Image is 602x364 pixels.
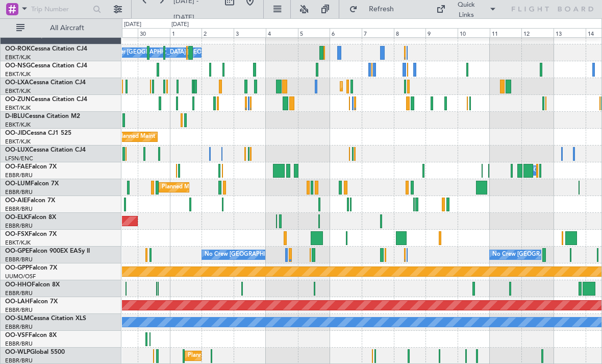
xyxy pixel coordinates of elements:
div: Planned Maint [GEOGRAPHIC_DATA] ([GEOGRAPHIC_DATA] National) [162,180,346,195]
a: EBKT/KJK [5,87,31,95]
a: EBBR/BRU [5,222,33,230]
span: OO-FSX [5,231,29,237]
span: OO-GPP [5,265,29,271]
a: OO-ROKCessna Citation CJ4 [5,46,87,52]
input: Trip Number [31,2,90,17]
div: 3 [234,28,266,37]
a: OO-LUXCessna Citation CJ4 [5,147,86,153]
span: OO-ELK [5,214,28,221]
a: EBKT/KJK [5,104,31,112]
a: EBBR/BRU [5,340,33,348]
span: OO-GPE [5,248,29,254]
span: OO-HHO [5,282,32,288]
div: [DATE] [171,20,189,29]
a: OO-GPPFalcon 7X [5,265,57,271]
div: 7 [362,28,394,37]
a: EBKT/KJK [5,54,31,61]
a: OO-VSFFalcon 8X [5,332,57,338]
div: No Crew [GEOGRAPHIC_DATA] ([GEOGRAPHIC_DATA] National) [205,247,375,262]
div: 12 [521,28,554,37]
a: OO-JIDCessna CJ1 525 [5,130,71,136]
div: 30 [138,28,170,37]
div: 1 [170,28,202,37]
a: EBKT/KJK [5,138,31,145]
div: 9 [425,28,458,37]
a: OO-WLPGlobal 5500 [5,349,65,355]
a: OO-AIEFalcon 7X [5,198,55,204]
a: OO-FAEFalcon 7X [5,164,57,170]
a: EBKT/KJK [5,70,31,78]
span: All Aircraft [27,25,108,32]
div: 10 [458,28,490,37]
div: Owner [GEOGRAPHIC_DATA]-[GEOGRAPHIC_DATA] [108,45,246,60]
a: D-IBLUCessna Citation M2 [5,113,80,119]
a: EBKT/KJK [5,121,31,129]
a: EBBR/BRU [5,256,33,263]
a: EBBR/BRU [5,323,33,331]
div: 4 [266,28,298,37]
a: OO-FSXFalcon 7X [5,231,57,237]
button: Quick Links [431,1,501,17]
span: Refresh [360,6,403,13]
div: Planned Maint Milan (Linate) [188,348,261,363]
span: OO-AIE [5,198,27,204]
a: OO-ZUNCessna Citation CJ4 [5,96,87,103]
span: OO-SLM [5,316,30,322]
a: LFSN/ENC [5,155,33,162]
a: OO-ELKFalcon 8X [5,214,56,221]
span: D-IBLU [5,113,25,119]
span: OO-ROK [5,46,31,52]
a: EBBR/BRU [5,289,33,297]
span: OO-LAH [5,299,30,305]
div: 11 [490,28,522,37]
div: 8 [394,28,426,37]
span: OO-JID [5,130,27,136]
a: EBBR/BRU [5,205,33,213]
a: UUMO/OSF [5,273,36,280]
button: All Aircraft [11,20,111,36]
a: EBBR/BRU [5,306,33,314]
button: Refresh [344,1,406,17]
a: OO-LXACessna Citation CJ4 [5,80,86,86]
a: EBBR/BRU [5,188,33,196]
span: OO-FAE [5,164,29,170]
a: OO-GPEFalcon 900EX EASy II [5,248,90,254]
a: OO-LAHFalcon 7X [5,299,58,305]
div: 5 [298,28,330,37]
span: OO-LUX [5,147,29,153]
span: OO-VSF [5,332,29,338]
a: EBBR/BRU [5,172,33,179]
div: 6 [330,28,362,37]
div: [DATE] [124,20,141,29]
a: OO-HHOFalcon 8X [5,282,60,288]
a: EBKT/KJK [5,239,31,247]
a: OO-SLMCessna Citation XLS [5,316,86,322]
a: OO-LUMFalcon 7X [5,181,59,187]
span: OO-WLP [5,349,30,355]
span: OO-LXA [5,80,29,86]
a: OO-NSGCessna Citation CJ4 [5,63,87,69]
div: 2 [202,28,234,37]
span: OO-LUM [5,181,31,187]
div: 13 [554,28,586,37]
span: OO-ZUN [5,96,31,103]
span: OO-NSG [5,63,31,69]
